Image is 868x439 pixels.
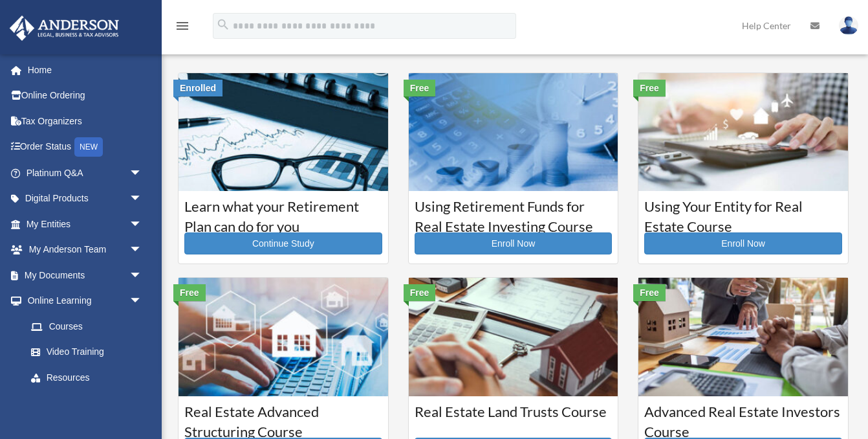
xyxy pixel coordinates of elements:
[129,262,155,289] span: arrow_drop_down
[216,17,230,32] i: search
[415,197,613,229] h3: Using Retirement Funds for Real Estate Investing Course
[644,402,842,434] h3: Advanced Real Estate Investors Course
[18,339,162,365] a: Video Training
[9,108,162,134] a: Tax Organizers
[9,186,162,212] a: Digital Productsarrow_drop_down
[644,197,842,229] h3: Using Your Entity for Real Estate Course
[18,365,162,390] a: Resources
[633,80,666,96] div: Free
[173,284,206,301] div: Free
[184,197,382,229] h3: Learn what your Retirement Plan can do for you
[9,288,162,314] a: Online Learningarrow_drop_down
[633,284,666,301] div: Free
[184,232,382,254] a: Continue Study
[129,390,155,417] span: arrow_drop_down
[404,80,436,96] div: Free
[74,137,103,157] div: NEW
[415,402,613,434] h3: Real Estate Land Trusts Course
[839,16,858,35] img: User Pic
[9,134,162,161] a: Order StatusNEW
[18,313,155,339] a: Courses
[129,186,155,212] span: arrow_drop_down
[175,23,190,34] a: menu
[404,284,436,301] div: Free
[9,57,162,83] a: Home
[9,237,162,263] a: My Anderson Teamarrow_drop_down
[9,160,162,186] a: Platinum Q&Aarrow_drop_down
[644,232,842,254] a: Enroll Now
[184,402,382,434] h3: Real Estate Advanced Structuring Course
[9,83,162,109] a: Online Ordering
[175,18,190,34] i: menu
[129,160,155,186] span: arrow_drop_down
[415,232,613,254] a: Enroll Now
[6,16,123,41] img: Anderson Advisors Platinum Portal
[9,390,162,416] a: Billingarrow_drop_down
[9,262,162,288] a: My Documentsarrow_drop_down
[173,80,222,96] div: Enrolled
[9,211,162,237] a: My Entitiesarrow_drop_down
[129,288,155,315] span: arrow_drop_down
[129,237,155,264] span: arrow_drop_down
[129,211,155,238] span: arrow_drop_down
